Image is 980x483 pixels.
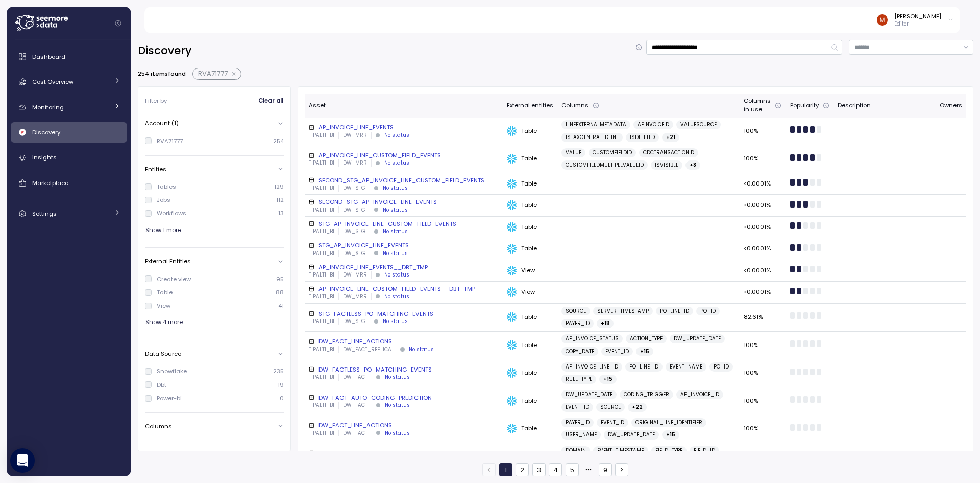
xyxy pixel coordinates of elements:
[639,148,698,157] a: CDCTRANSACTIONID
[597,446,644,455] span: EVENT_TIMESTAMP
[343,346,391,353] p: DW_FACT_REPLICA
[383,228,408,235] div: No status
[666,133,675,142] span: + 21
[157,182,176,191] div: Tables
[696,307,720,316] a: PO_ID
[309,449,499,457] div: STG_FACT_AUTO_CODING_PREDICTION
[630,133,655,142] span: ISDELETED
[309,132,334,139] p: TIPALTI_BI
[309,176,499,185] div: SECOND_STG_AP_INVOICE_LINE_CUSTOM_FIELD_EVENTS
[507,396,553,406] div: Table
[507,101,553,110] div: External entities
[631,418,706,427] a: ORIGINAL_LINE_IDENTIFIER
[112,19,125,27] button: Collapse navigation
[309,198,499,206] div: SECOND_STG_AP_INVOICE_LINE_EVENTS
[596,403,625,412] a: SOURCE
[625,362,663,372] a: PO_LINE_ID
[278,209,284,217] p: 13
[258,94,284,108] button: Clear all
[790,101,829,110] div: Popularity
[561,403,593,412] a: EVENT_ID
[145,119,179,127] p: Account (1)
[309,430,334,437] p: TIPALTI_BI
[561,347,598,356] a: COPY_DATE
[635,418,702,427] span: ORIGINAL_LINE_IDENTIFIER
[561,430,601,440] a: USER_NAME
[343,228,365,235] p: DW_STG
[744,97,781,114] div: Columns in use
[309,310,499,325] a: STG_FACTLESS_PO_MATCHING_EVENTSTIPALTI_BIDW_STGNo status
[276,196,284,204] p: 112
[694,446,715,455] span: FIELD_ID
[343,206,365,214] p: DW_STG
[385,374,410,381] div: No status
[640,347,649,356] span: + 15
[32,128,60,136] span: Discovery
[280,394,284,402] p: 0
[273,137,284,145] p: 254
[309,421,499,436] a: DW_FACT_LINE_ACTIONSTIPALTI_BIDW_FACTNo status
[740,443,786,471] td: 100%
[589,148,636,157] a: CUSTOMFIELDID
[561,101,736,110] div: Columns
[309,198,499,213] a: SECOND_STG_AP_INVOICE_LINE_EVENTSTIPALTI_BIDW_STGNo status
[145,315,183,330] button: Show 4 more
[309,402,334,409] p: TIPALTI_BI
[624,390,669,399] span: CODING_TRIGGER
[507,200,553,211] div: Table
[740,195,786,217] td: <0.0001%
[600,403,621,412] span: SOURCE
[157,196,170,204] div: Jobs
[384,159,409,167] div: No status
[309,101,499,110] div: Asset
[309,318,334,325] p: TIPALTI_BI
[561,375,596,384] a: RULE_TYPE
[11,47,127,67] a: Dashboard
[507,266,553,276] div: View
[309,285,499,300] a: AP_INVOICE_LINE_CUSTOM_FIELD_EVENTS__DBT_TMPTIPALTI_BIDW_MRRNo status
[740,260,786,282] td: <0.0001%
[343,293,367,301] p: DW_MRR
[157,302,170,310] div: View
[566,334,619,343] span: AP_INVOICE_STATUS
[601,418,624,427] span: EVENT_ID
[601,319,609,328] span: + 18
[549,463,562,476] button: 4
[660,307,689,316] span: PO_LINE_ID
[601,347,633,356] a: EVENT_ID
[309,220,499,235] a: STG_AP_INVOICE_LINE_CUSTOM_FIELD_EVENTSTIPALTI_BIDW_STGNo status
[680,390,719,399] span: AP_INVOICE_ID
[651,446,687,455] a: FIELD_TYPE
[700,307,716,316] span: PO_ID
[566,120,626,129] span: LINEEXTERNALMETADATA
[603,375,612,384] span: + 15
[384,271,409,279] div: No status
[309,394,499,402] div: DW_FACT_AUTO_CODING_PREDICTION
[740,238,786,260] td: <0.0001%
[709,362,733,372] a: PO_ID
[309,159,334,167] p: TIPALTI_BI
[561,148,585,157] a: VALUE
[343,402,367,409] p: DW_FACT
[566,160,644,170] span: CUSTOMFIELDMULTIPLEVALUEID
[157,275,191,283] div: Create view
[384,132,409,139] div: No status
[740,173,786,195] td: <0.0001%
[309,365,499,374] div: DW_FACTLESS_PO_MATCHING_EVENTS
[11,72,127,92] a: Cost Overview
[605,347,629,356] span: EVENT_ID
[566,133,619,142] span: ISTAXGENERATEDLINE
[32,103,64,111] span: Monitoring
[157,288,173,296] div: Table
[532,463,546,476] button: 3
[507,126,553,136] div: Table
[138,43,191,58] h2: Discovery
[561,418,594,427] a: PAYER_ID
[593,148,632,157] span: CUSTOMFIELDID
[566,148,581,157] span: VALUE
[507,154,553,164] div: Table
[566,319,590,328] span: PAYER_ID
[32,153,57,162] span: Insights
[309,374,334,381] p: TIPALTI_BI
[258,94,283,108] span: Clear all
